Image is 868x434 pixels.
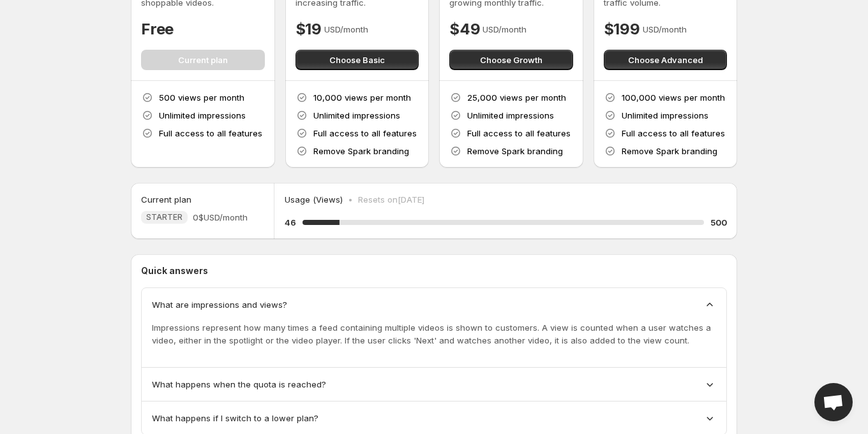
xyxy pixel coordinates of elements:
p: Quick answers [141,264,727,277]
p: • [348,193,353,206]
p: 10,000 views per month [313,91,411,104]
p: Unlimited impressions [159,109,246,122]
p: Remove Spark branding [467,145,563,157]
span: 0$ USD/month [193,211,248,224]
p: Unlimited impressions [622,109,708,122]
p: Full access to all features [313,127,417,140]
span: What happens when the quota is reached? [152,378,326,391]
p: 25,000 views per month [467,91,566,104]
p: Remove Spark branding [313,145,409,157]
h4: $19 [296,19,322,40]
p: 500 views per month [159,91,244,104]
span: STARTER [146,212,183,222]
p: Remove Spark branding [622,145,717,157]
a: Open chat [814,383,853,421]
p: Full access to all features [467,127,571,140]
button: Choose Basic [296,50,419,70]
span: Choose Growth [480,54,542,66]
p: USD/month [643,23,687,36]
p: Full access to all features [622,127,725,140]
span: What are impressions and views? [152,298,287,311]
span: Choose Advanced [628,54,703,66]
button: Choose Advanced [604,50,728,70]
h5: Current plan [141,193,191,206]
p: Usage (Views) [285,193,343,206]
span: Choose Basic [329,54,385,66]
button: Choose Growth [449,50,573,70]
p: Resets on [DATE] [358,193,424,206]
h4: $199 [604,19,640,40]
p: USD/month [324,23,368,36]
h4: $49 [449,19,480,40]
span: What happens if I switch to a lower plan? [152,412,318,424]
p: USD/month [483,23,527,36]
p: Full access to all features [159,127,262,140]
h4: Free [141,19,174,40]
h5: 46 [285,216,296,229]
p: Unlimited impressions [313,109,400,122]
p: Impressions represent how many times a feed containing multiple videos is shown to customers. A v... [152,321,716,347]
p: 100,000 views per month [622,91,725,104]
p: Unlimited impressions [467,109,554,122]
h5: 500 [710,216,727,229]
